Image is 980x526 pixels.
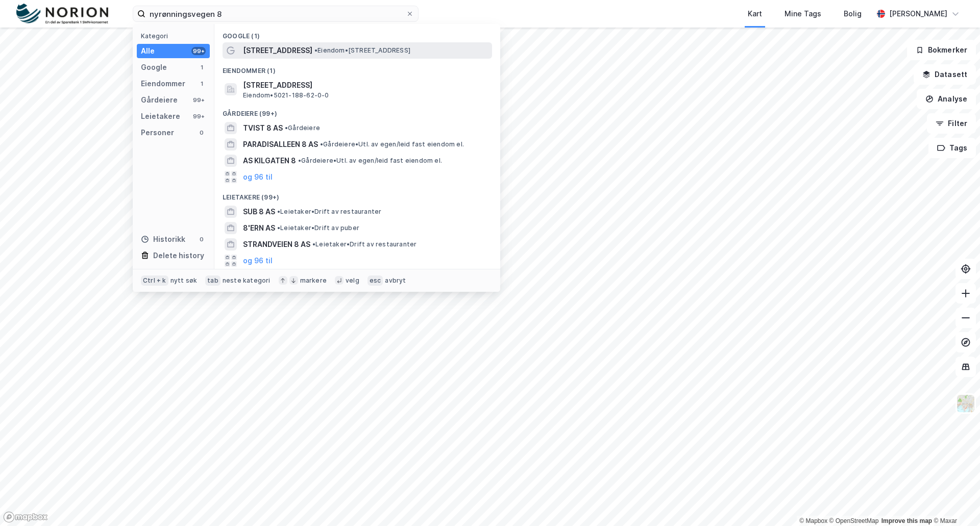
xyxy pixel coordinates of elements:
button: Tags [928,138,976,158]
span: 8'ERN AS [243,222,275,234]
div: esc [367,275,383,286]
div: Leietakere (99+) [214,185,500,204]
img: norion-logo.80e7a08dc31c2e691866.png [16,4,108,24]
span: Gårdeiere [285,124,320,132]
div: avbryt [385,277,406,285]
span: [STREET_ADDRESS] [243,44,312,57]
button: Filter [927,113,976,134]
span: STRANDVEIEN 8 AS [243,238,310,251]
span: Gårdeiere • Utl. av egen/leid fast eiendom el. [298,157,442,165]
span: Eiendom • [STREET_ADDRESS] [314,46,410,55]
span: • [277,208,280,215]
div: nytt søk [170,277,198,285]
button: og 96 til [243,171,273,183]
div: neste kategori [223,277,271,285]
button: Analyse [917,89,976,109]
div: Google (1) [214,24,500,42]
input: Søk på adresse, matrikkel, gårdeiere, leietakere eller personer [145,6,406,21]
div: Eiendommer (1) [214,59,500,77]
span: • [314,46,317,54]
span: Gårdeiere • Utl. av egen/leid fast eiendom el. [320,140,464,148]
div: markere [300,277,327,285]
span: Leietaker • Drift av puber [277,224,359,232]
div: [PERSON_NAME] [889,8,947,20]
div: Kart [748,8,762,20]
span: • [285,124,288,132]
div: velg [346,277,359,285]
span: TVIST 8 AS [243,122,283,134]
span: Leietaker • Drift av restauranter [312,240,416,248]
img: Z [956,394,975,413]
span: Eiendom • 5021-188-62-0-0 [243,91,329,99]
a: Mapbox [799,517,827,524]
a: Mapbox homepage [3,511,48,523]
button: og 96 til [243,255,273,267]
div: Ctrl + k [141,275,168,286]
div: 99+ [191,47,206,55]
div: 0 [198,235,206,243]
iframe: Chat Widget [929,477,980,526]
div: Alle [141,45,155,57]
div: 1 [198,80,206,88]
div: 1 [198,63,206,71]
a: OpenStreetMap [829,517,879,524]
div: Gårdeiere (99+) [214,102,500,120]
a: Improve this map [881,517,932,524]
span: • [277,224,280,232]
div: Gårdeiere [141,94,178,106]
div: 0 [198,129,206,137]
span: [STREET_ADDRESS] [243,79,488,91]
div: Mine Tags [785,8,821,20]
div: Bolig [844,8,862,20]
div: Kategori [141,32,210,40]
div: Personer [141,127,174,139]
div: 99+ [191,96,206,104]
div: Eiendommer [141,78,185,90]
span: • [298,157,301,164]
div: Delete history [153,249,204,262]
span: PARADISALLEEN 8 AS [243,138,318,151]
span: Leietaker • Drift av restauranter [277,208,381,216]
div: Historikk [141,233,185,245]
span: AS KILGATEN 8 [243,155,296,167]
div: tab [205,275,220,286]
span: • [312,240,315,248]
div: Leietakere [141,110,180,122]
button: Datasett [914,64,976,85]
span: SUB 8 AS [243,206,275,218]
span: • [320,140,323,148]
button: Bokmerker [907,40,976,60]
div: Google [141,61,167,73]
div: 99+ [191,112,206,120]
